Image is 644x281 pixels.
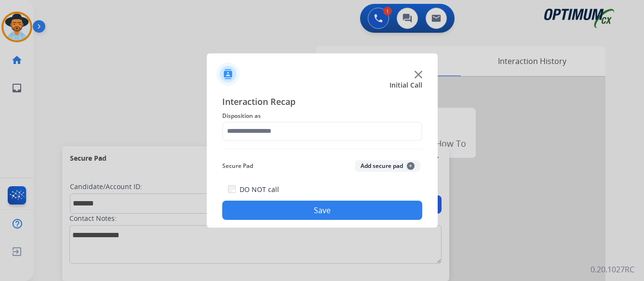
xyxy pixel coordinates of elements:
[240,185,279,194] label: DO NOT call
[222,95,422,110] span: Interaction Recap
[407,162,415,170] span: +
[590,264,634,275] p: 0.20.1027RC
[389,80,422,90] span: Initial Call
[222,160,253,172] span: Secure Pad
[222,201,422,220] button: Save
[216,63,240,86] img: contactIcon
[355,160,420,172] button: Add secure pad+
[222,110,422,122] span: Disposition as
